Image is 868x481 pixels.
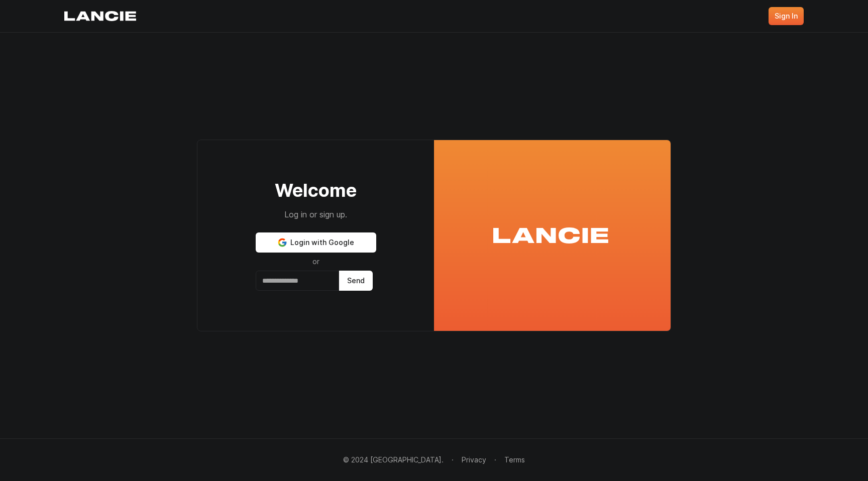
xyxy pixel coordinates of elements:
span: · [452,455,454,465]
a: Terms [504,455,525,464]
a: Sign In [769,7,804,25]
p: or [256,257,376,267]
h1: Welcome [275,180,357,200]
button: Login with Google [256,232,376,253]
a: Privacy [462,455,486,464]
span: · [494,455,496,465]
button: Send [339,271,373,291]
li: © 2024 [GEOGRAPHIC_DATA]. [343,455,444,465]
p: Log in or sign up. [284,208,347,220]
